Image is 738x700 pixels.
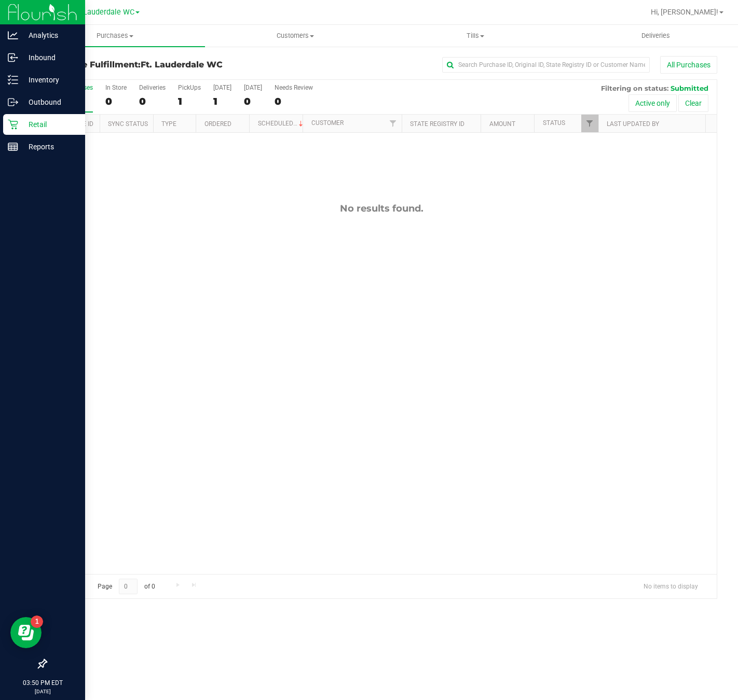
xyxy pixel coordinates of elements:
[18,51,80,64] p: Inbound
[244,84,262,91] div: [DATE]
[25,25,205,47] a: Purchases
[386,25,566,47] a: Tills
[178,84,201,91] div: PickUps
[46,60,269,69] h3: Purchase Fulfillment:
[410,120,464,128] a: State Registry ID
[46,203,717,214] div: No results found.
[178,95,201,107] div: 1
[18,29,80,41] p: Analytics
[275,84,313,91] div: Needs Review
[18,96,80,108] p: Outbound
[671,84,708,92] span: Submitted
[18,141,80,153] p: Reports
[635,579,706,594] span: No items to display
[139,84,166,91] div: Deliveries
[607,120,659,128] a: Last Updated By
[213,95,231,107] div: 1
[8,119,18,130] inline-svg: Retail
[89,579,163,595] span: Page of 0
[31,615,43,628] iframe: Resource center unread badge
[139,95,166,107] div: 0
[108,120,148,128] a: Sync Status
[628,94,677,112] button: Active only
[105,95,127,107] div: 0
[141,60,223,69] span: Ft. Lauderdale WC
[275,95,313,107] div: 0
[651,8,718,16] span: Hi, [PERSON_NAME]!
[386,31,565,40] span: Tills
[213,84,231,91] div: [DATE]
[25,31,205,40] span: Purchases
[601,84,668,92] span: Filtering on status:
[72,8,134,17] span: Ft. Lauderdale WC
[205,25,385,47] a: Customers
[8,97,18,107] inline-svg: Outbound
[8,30,18,40] inline-svg: Analytics
[161,120,176,128] a: Type
[678,94,708,112] button: Clear
[8,52,18,63] inline-svg: Inbound
[5,678,80,688] p: 03:50 PM EDT
[8,75,18,85] inline-svg: Inventory
[489,120,515,128] a: Amount
[204,120,231,128] a: Ordered
[206,31,385,40] span: Customers
[18,74,80,86] p: Inventory
[581,115,598,132] a: Filter
[244,95,262,107] div: 0
[18,118,80,131] p: Retail
[660,56,717,74] button: All Purchases
[258,120,305,127] a: Scheduled
[543,119,565,127] a: Status
[5,688,80,695] p: [DATE]
[442,57,650,73] input: Search Purchase ID, Original ID, State Registry ID or Customer Name...
[8,142,18,152] inline-svg: Reports
[627,31,684,40] span: Deliveries
[311,119,344,127] a: Customer
[385,115,402,132] a: Filter
[10,617,42,648] iframe: Resource center
[105,84,127,91] div: In Store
